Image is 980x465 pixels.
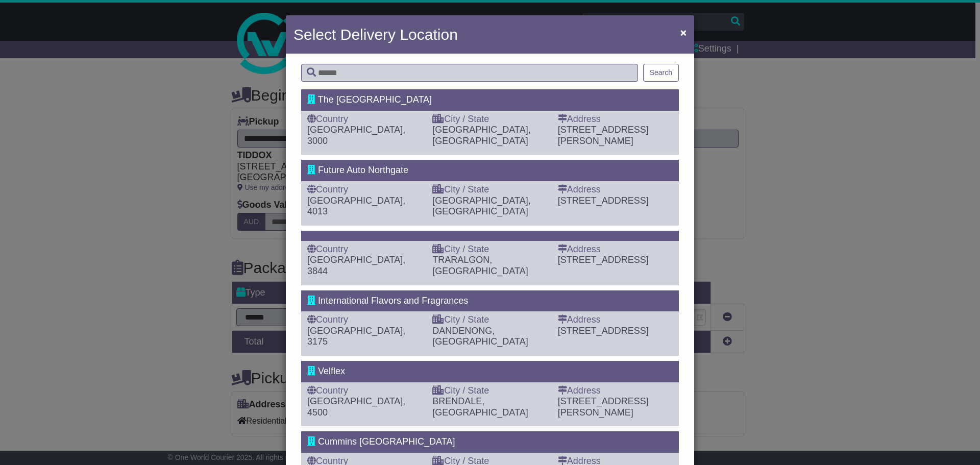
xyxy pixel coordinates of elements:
[432,255,528,276] span: TRARALGON, [GEOGRAPHIC_DATA]
[432,125,530,146] span: [GEOGRAPHIC_DATA], [GEOGRAPHIC_DATA]
[432,396,528,418] span: BRENDALE, [GEOGRAPHIC_DATA]
[643,64,679,82] button: Search
[318,436,455,447] span: Cummins [GEOGRAPHIC_DATA]
[318,165,408,175] span: Future Auto Northgate
[558,114,673,125] div: Address
[680,27,687,38] span: ×
[307,184,422,195] div: Country
[307,326,405,347] span: [GEOGRAPHIC_DATA], 3175
[307,195,405,217] span: [GEOGRAPHIC_DATA], 4013
[307,396,405,418] span: [GEOGRAPHIC_DATA], 4500
[558,195,649,206] span: [STREET_ADDRESS]
[318,296,468,306] span: International Flavors and Fragrances
[432,184,547,195] div: City / State
[558,326,649,336] span: [STREET_ADDRESS]
[307,114,422,125] div: Country
[558,396,649,418] span: [STREET_ADDRESS][PERSON_NAME]
[558,314,673,326] div: Address
[432,385,547,397] div: City / State
[307,385,422,397] div: Country
[558,244,673,255] div: Address
[318,94,432,105] span: The [GEOGRAPHIC_DATA]
[293,23,458,46] h4: Select Delivery Location
[307,314,422,326] div: Country
[558,255,649,265] span: [STREET_ADDRESS]
[307,255,405,276] span: [GEOGRAPHIC_DATA], 3844
[558,385,673,397] div: Address
[432,195,530,217] span: [GEOGRAPHIC_DATA], [GEOGRAPHIC_DATA]
[432,114,547,125] div: City / State
[558,184,673,195] div: Address
[432,244,547,255] div: City / State
[318,366,345,376] span: Velflex
[307,244,422,255] div: Country
[432,314,547,326] div: City / State
[307,125,405,146] span: [GEOGRAPHIC_DATA], 3000
[675,22,692,43] button: Close
[558,125,649,146] span: [STREET_ADDRESS][PERSON_NAME]
[432,326,528,347] span: DANDENONG, [GEOGRAPHIC_DATA]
